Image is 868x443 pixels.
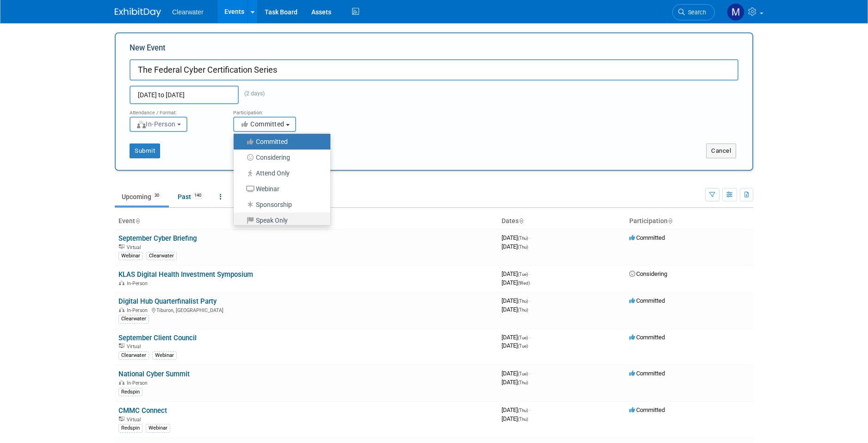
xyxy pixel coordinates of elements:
[119,343,124,348] img: Virtual Event
[518,417,528,422] span: (Thu)
[502,370,531,377] span: [DATE]
[118,270,253,279] a: KLAS Digital Health Investment Symposium
[529,334,531,341] span: -
[498,213,626,229] th: Dates
[238,199,321,211] label: Sponsorship
[518,307,528,312] span: (Thu)
[238,151,321,163] label: Considering
[502,234,531,241] span: [DATE]
[130,43,166,57] label: New Event
[240,120,285,128] span: Committed
[629,334,665,341] span: Committed
[135,217,140,225] a: Sort by Event Name
[118,406,167,415] a: CMMC Connect
[118,234,197,243] a: September Cyber Briefing
[127,343,143,349] span: Virtual
[518,371,528,376] span: (Tue)
[727,3,744,21] img: Monica Pastor
[152,351,177,360] div: Webinar
[192,192,204,199] span: 140
[115,188,169,206] a: Upcoming30
[502,270,531,277] span: [DATE]
[127,380,150,386] span: In-Person
[518,281,530,286] span: (Wed)
[518,335,528,340] span: (Tue)
[518,380,528,385] span: (Thu)
[115,8,161,17] img: ExhibitDay
[127,307,150,313] span: In-Person
[502,406,531,413] span: [DATE]
[238,167,321,179] label: Attend Only
[502,279,530,286] span: [DATE]
[518,236,528,241] span: (Thu)
[529,234,531,241] span: -
[629,406,665,413] span: Committed
[502,306,528,313] span: [DATE]
[519,217,523,225] a: Sort by Start Date
[171,188,211,206] a: Past140
[118,306,494,313] div: Tiburon, [GEOGRAPHIC_DATA]
[502,334,531,341] span: [DATE]
[118,424,143,432] div: Redspin
[119,244,124,249] img: Virtual Event
[685,9,706,16] span: Search
[629,234,665,241] span: Committed
[238,214,321,226] label: Speak Only
[502,379,528,386] span: [DATE]
[130,86,239,104] input: Start Date - End Date
[130,144,160,158] button: Submit
[146,424,170,432] div: Webinar
[119,380,124,385] img: In-Person Event
[118,334,197,342] a: September Client Council
[172,8,204,16] span: Clearwater
[529,370,531,377] span: -
[136,120,176,128] span: In-Person
[146,252,177,260] div: Clearwater
[118,315,149,323] div: Clearwater
[518,299,528,304] span: (Thu)
[127,281,150,287] span: In-Person
[239,90,265,97] span: (2 days)
[152,192,162,199] span: 30
[233,117,296,132] button: Committed
[518,408,528,413] span: (Thu)
[518,343,528,349] span: (Tue)
[119,417,124,421] img: Virtual Event
[118,351,149,360] div: Clearwater
[118,388,143,396] div: Redspin
[529,297,531,304] span: -
[502,297,531,304] span: [DATE]
[518,244,528,250] span: (Thu)
[127,417,143,423] span: Virtual
[118,370,190,378] a: National Cyber Summit
[626,213,753,229] th: Participation
[115,213,498,229] th: Event
[238,183,321,195] label: Webinar
[127,244,143,250] span: Virtual
[518,272,528,277] span: (Tue)
[529,406,531,413] span: -
[502,342,528,349] span: [DATE]
[233,104,323,116] div: Participation:
[130,117,187,132] button: In-Person
[502,243,528,250] span: [DATE]
[629,370,665,377] span: Committed
[118,297,217,306] a: Digital Hub Quarterfinalist Party
[119,281,124,285] img: In-Person Event
[118,252,143,260] div: Webinar
[502,415,528,422] span: [DATE]
[238,136,321,148] label: Committed
[529,270,531,277] span: -
[668,217,672,225] a: Sort by Participation Type
[629,270,667,277] span: Considering
[130,59,738,81] input: Name of Trade Show / Conference
[672,4,715,20] a: Search
[119,307,124,312] img: In-Person Event
[130,104,219,116] div: Attendance / Format:
[629,297,665,304] span: Committed
[706,144,736,158] button: Cancel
